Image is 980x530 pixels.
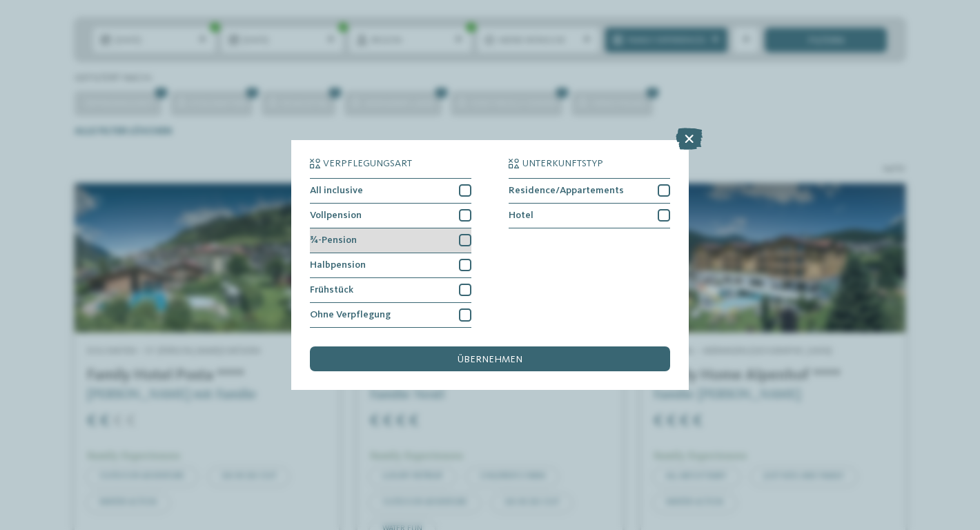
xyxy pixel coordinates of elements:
[310,235,357,245] span: ¾-Pension
[323,159,412,168] span: Verpflegungsart
[458,355,522,364] span: übernehmen
[310,210,362,220] span: Vollpension
[522,159,603,168] span: Unterkunftstyp
[509,210,533,220] span: Hotel
[509,186,624,195] span: Residence/Appartements
[310,260,366,270] span: Halbpension
[310,186,363,195] span: All inclusive
[310,285,353,295] span: Frühstück
[310,310,391,320] span: Ohne Verpflegung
